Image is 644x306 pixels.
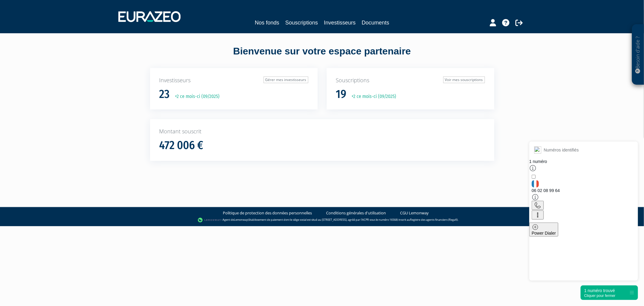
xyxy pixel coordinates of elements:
a: CGU Lemonway [400,210,429,216]
a: Investisseurs [324,18,356,27]
p: Souscriptions [336,76,485,84]
a: Lemonway [234,218,248,222]
h1: 472 006 € [159,139,203,152]
img: logo-lemonway.png [198,217,221,223]
a: Documents [362,18,389,27]
img: 1732889491-logotype_eurazeo_blanc_rvb.png [118,11,181,22]
a: Voir mes souscriptions [443,76,485,83]
p: +2 ce mois-ci (09/2025) [171,93,220,100]
div: Bienvenue sur votre espace partenaire [146,44,499,68]
a: Registre des agents financiers (Regafi) [410,218,458,222]
a: Politique de protection des données personnelles [223,210,312,216]
p: +2 ce mois-ci (09/2025) [348,93,396,100]
p: Montant souscrit [159,128,485,135]
p: Investisseurs [159,76,308,84]
h1: 19 [336,88,347,101]
a: Gérer mes investisseurs [264,76,308,83]
a: Nos fonds [255,18,279,27]
h1: 23 [159,88,170,101]
a: Souscriptions [285,18,318,27]
div: - Agent de (établissement de paiement dont le siège social est situé au [STREET_ADDRESS], agréé p... [6,217,638,223]
a: Conditions générales d'utilisation [326,210,386,216]
p: Besoin d'aide ? [635,28,642,82]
